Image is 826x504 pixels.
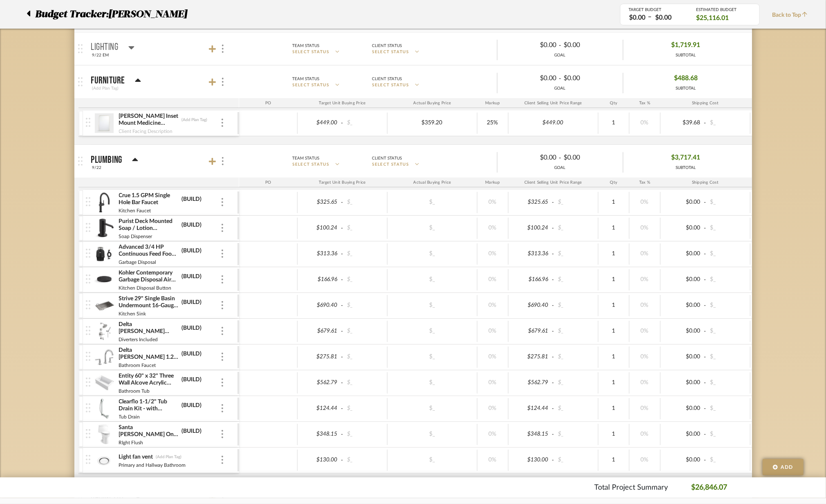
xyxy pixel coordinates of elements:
div: 1 [601,196,627,208]
img: grip.svg [78,157,83,166]
div: (BUILD) [181,247,202,255]
img: 3dots-v.svg [222,404,223,412]
span: - [551,301,555,310]
div: $_ [410,222,454,234]
span: SELECT STATUS [372,49,409,55]
img: 3dots-v.svg [222,301,223,309]
div: GOAL [497,85,623,92]
div: 1 [601,454,627,466]
div: $_ [345,117,385,129]
div: $679.61 [511,325,551,337]
span: - [551,198,555,207]
span: - [340,224,345,232]
div: 25% [480,117,506,129]
div: $_ [555,299,595,311]
div: $_ [410,274,454,286]
div: 0% [480,325,506,337]
div: 1 [601,403,627,414]
img: 3dots-v.svg [222,157,224,165]
div: $_ [345,248,385,260]
div: Crue 1.5 GPM Single Hole Bar Faucet [119,192,179,207]
div: $0.00 [663,377,703,389]
img: 9cfe467f-5574-4497-8fda-fc06029c3f72_50x50.jpg [94,425,114,444]
span: - [340,301,345,310]
div: $_ [555,274,595,286]
div: $_ [410,299,454,311]
div: TARGET BUDGET [629,7,684,12]
div: (BUILD) [181,324,202,332]
div: 1 [601,222,627,234]
div: $0.00 [663,325,703,337]
img: 3dots-v.svg [222,250,223,258]
div: SUBTOTAL [674,85,698,92]
img: 3dots-v.svg [222,78,224,86]
div: Light fan vent [119,453,154,461]
div: $_ [555,248,595,260]
span: - [703,224,707,232]
div: (BUILD) [181,196,202,203]
div: $_ [410,248,454,260]
div: $_ [345,274,385,286]
span: - [340,250,345,258]
span: - [703,119,707,127]
div: $_ [345,377,385,389]
div: 1 [601,377,627,389]
div: Delta [PERSON_NAME] 1.2 GPM Widespread Bathroom Faucet with Push Pop-Up Drain Assembly and Diamon... [119,346,179,361]
div: Team Status [293,75,320,83]
div: $_ [410,403,454,414]
div: 1 [601,428,627,440]
span: SELECT STATUS [372,162,409,168]
div: $0.00 [504,72,559,85]
span: - [703,430,707,439]
div: 0% [632,325,658,337]
div: $0.00 [653,13,674,22]
div: Strive 29" Single Basin Undermount 16-Gauge Stainless Steel Kitchen Sink with SilentShield with B... [119,295,179,310]
div: (Add Plan Tag) [181,117,208,123]
div: GOAL [497,52,623,59]
div: Diverters Included [119,335,159,344]
div: Entity 60" x 32" Three Wall Alcove Acrylic Soaking Tub with Left Drain [119,372,179,387]
img: vertical-grip.svg [86,300,90,309]
div: $0.00 [663,299,703,311]
div: (BUILD) [181,350,202,358]
div: $_ [555,454,595,466]
img: grip.svg [78,77,83,86]
div: $_ [410,428,454,440]
span: - [340,456,345,464]
div: $124.44 [511,403,551,414]
div: SUBTOTAL [672,52,701,59]
div: $39.68 [663,117,703,129]
img: 818c17ca-4e9f-4a0c-bc3d-39144158b0e5_50x50.jpg [94,347,114,367]
span: - [340,430,345,439]
span: - [703,301,707,310]
div: $325.65 [300,196,340,208]
img: 7efb04d9-c554-459a-91ab-6390824e76b7_50x50.jpg [94,244,114,264]
div: 0% [480,403,506,414]
div: 1 [601,248,627,260]
div: 0% [632,196,658,208]
div: $_ [555,403,595,414]
img: 63bbf2a3-fba6-42c0-8658-fa459850a75c_50x50.jpg [94,218,114,238]
div: 0% [632,222,658,234]
div: $348.15 [300,428,340,440]
div: (Add Plan Tag) [91,85,120,92]
div: 1 [601,274,627,286]
div: Delta [PERSON_NAME] Monitor 14 Series Single Function Pressure Balanced Tub and Shower System wit... [119,321,179,335]
span: - [703,405,707,413]
img: 3dots-v.svg [222,275,223,283]
div: $449.00 [300,117,340,129]
div: $_ [707,454,748,466]
img: 3dots-v.svg [222,198,223,206]
div: 0% [480,454,506,466]
span: - [340,353,345,361]
div: $_ [345,428,385,440]
span: - [559,153,561,163]
span: - [703,198,707,207]
img: 3dots-v.svg [222,119,223,127]
span: - [551,353,555,361]
div: $562.79 [511,377,551,389]
div: Kitchen Disposal Button [119,284,172,292]
img: 02a47908-6a61-4bea-894e-e64ab6a7670a_50x50.jpg [94,373,114,393]
div: $0.00 [663,196,703,208]
span: - [559,40,561,50]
